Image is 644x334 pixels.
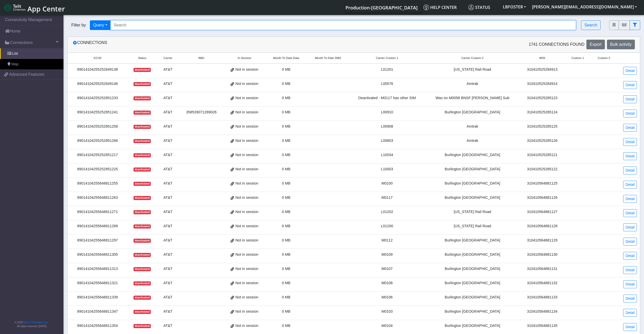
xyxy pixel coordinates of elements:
[352,110,422,115] div: L00910
[71,138,124,144] div: 89014104255252851266
[71,295,124,300] div: 89014104255648811339
[182,110,221,115] div: 358539071269026
[623,152,637,160] a: Detail
[623,309,637,317] a: Detail
[376,56,398,60] span: Carrier Custom 1
[623,95,637,103] a: Detail
[421,2,466,12] a: Help center
[623,195,637,203] a: Detail
[571,56,584,60] span: Custom 1
[90,20,111,30] button: Query
[27,4,65,13] span: App Center
[134,82,151,86] span: deactivated
[134,68,151,72] span: deactivated
[238,56,251,60] span: In Session
[428,309,517,314] div: Burlington [GEOGRAPHIC_DATA]
[352,209,422,215] div: L01202
[598,56,610,60] span: Custom 2
[352,124,422,129] div: L00908
[527,267,557,271] span: 310410564881131
[623,209,637,217] a: Detail
[235,195,258,201] span: Not in session
[527,238,557,242] span: 310410564881129
[134,253,151,257] span: deactivated
[160,195,176,201] div: AT&T
[352,309,422,314] div: M0103
[466,2,500,12] a: Status
[282,67,291,71] span: 0 MB
[71,95,124,101] div: 89014104255252851233
[352,152,422,158] div: L10034
[282,139,291,143] span: 0 MB
[282,110,291,114] span: 0 MB
[71,323,124,329] div: 89014104255648811354
[134,153,151,157] span: deactivated
[623,280,637,288] a: Detail
[282,252,291,256] span: 0 MB
[160,152,176,158] div: AT&T
[352,181,422,186] div: M0100
[134,111,151,115] span: deactivated
[527,281,557,285] span: 310410564881132
[282,195,291,200] span: 0 MB
[160,166,176,172] div: AT&T
[352,67,422,72] div: L01201
[282,224,291,228] span: 0 MB
[607,40,635,49] button: Bulk activity
[160,110,176,115] div: AT&T
[235,323,258,329] span: Not in session
[134,210,151,214] span: deactivated
[461,56,484,60] span: Carrier Custom 2
[160,209,176,215] div: AT&T
[345,5,418,11] span: Production-[GEOGRAPHIC_DATA]
[282,324,291,328] span: 0 MB
[623,252,637,260] a: Detail
[160,252,176,257] div: AT&T
[71,152,124,158] div: 89014104255252851217
[71,209,124,215] div: 89014104255648811271
[160,81,176,87] div: AT&T
[529,2,640,11] button: [PERSON_NAME][EMAIL_ADDRESS][DOMAIN_NAME]
[160,309,176,314] div: AT&T
[273,56,299,60] span: Month To Date Data
[138,56,146,60] span: Status
[71,124,124,129] div: 89014104255252851258
[235,266,258,272] span: Not in session
[235,81,258,87] span: Not in session
[527,167,557,171] span: 310410525285122
[235,223,258,229] span: Not in session
[352,266,422,272] div: M0107
[428,138,517,144] div: Amtrak
[527,295,557,299] span: 310410564881133
[160,295,176,300] div: AT&T
[500,2,529,11] button: LBFOSTER
[623,295,637,302] a: Detail
[160,138,176,144] div: AT&T
[539,56,545,60] span: IMSI
[235,67,258,72] span: Not in session
[71,110,124,115] div: 89014104255252851241
[71,280,124,286] div: 89014104255648811321
[468,5,474,10] img: status.svg
[134,125,151,129] span: deactivated
[623,323,637,331] a: Detail
[71,67,124,72] div: 89014104255252849138
[623,110,637,117] a: Detail
[93,56,101,60] span: ICCID
[527,82,557,86] span: 310410525284914
[67,22,90,28] span: Filter by
[134,96,151,100] span: deactivated
[160,280,176,286] div: AT&T
[428,266,517,272] div: Burlington [GEOGRAPHIC_DATA]
[160,238,176,243] div: AT&T
[160,181,176,186] div: AT&T
[428,238,517,243] div: Burlington [GEOGRAPHIC_DATA]
[623,81,637,89] a: Detail
[235,309,258,314] span: Not in session
[134,168,151,172] span: deactivated
[235,110,258,115] span: Not in session
[282,309,291,313] span: 0 MB
[527,224,557,228] span: 310410564881128
[527,309,557,313] span: 310410564881134
[352,238,422,243] div: M0112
